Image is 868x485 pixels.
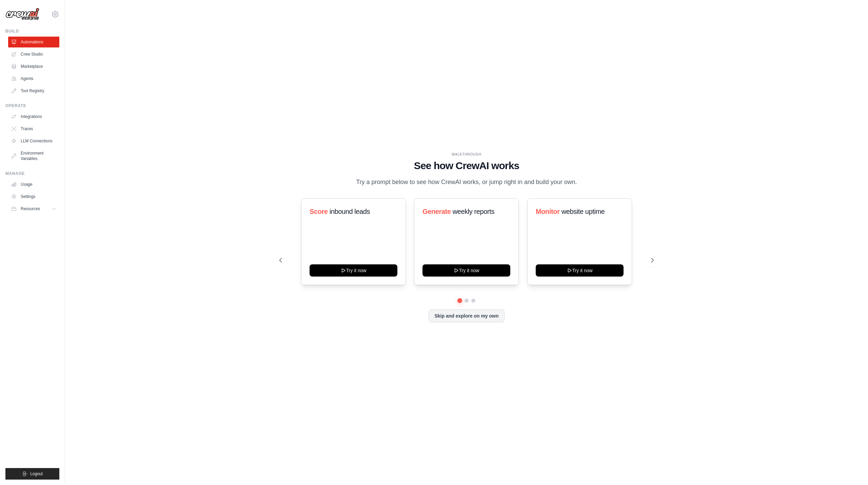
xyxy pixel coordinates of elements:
span: Generate [422,208,451,215]
button: Try it now [422,264,510,277]
div: Operate [5,103,59,108]
button: Resources [8,203,59,214]
button: Try it now [310,264,397,277]
span: inbound leads [330,208,370,215]
a: Environment Variables [8,148,59,164]
span: Resources [21,206,40,211]
button: Logout [5,468,59,480]
span: Score [310,208,328,215]
a: Integrations [8,111,59,122]
span: Monitor [536,208,560,215]
span: weekly reports [453,208,494,215]
a: Usage [8,179,59,190]
button: Try it now [536,264,624,277]
a: LLM Connections [8,136,59,146]
a: Marketplace [8,61,59,72]
a: Crew Studio [8,49,59,60]
a: Settings [8,191,59,202]
div: WALKTHROUGH [279,152,654,157]
div: Manage [5,171,59,176]
span: website uptime [561,208,605,215]
button: Skip and explore on my own [429,309,504,322]
p: Try a prompt below to see how CrewAI works, or jump right in and build your own. [353,177,580,187]
img: Logo [5,8,39,21]
a: Automations [8,37,59,47]
h1: See how CrewAI works [279,160,654,172]
a: Agents [8,73,59,84]
a: Tool Registry [8,85,59,96]
a: Traces [8,123,59,134]
span: Logout [30,471,43,477]
div: Build [5,28,59,34]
